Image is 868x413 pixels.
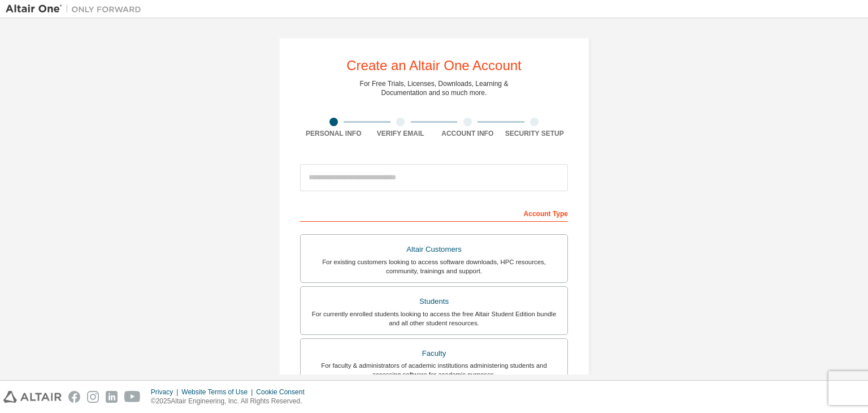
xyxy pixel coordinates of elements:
[367,129,435,138] div: Verify Email
[181,388,256,397] div: Website Terms of Use
[501,129,568,138] div: Security Setup
[307,257,561,276] div: For existing customers looking to access software downloads, HPC resources, community, trainings ...
[307,346,561,362] div: Faculty
[307,361,561,379] div: For faculty & administrators of academic institutions administering students and accessing softwa...
[300,129,367,138] div: Personal Info
[151,388,181,397] div: Privacy
[307,309,561,328] div: For currently enrolled students looking to access the free Altair Student Edition bundle and all ...
[124,391,141,403] img: youtube.svg
[256,388,311,397] div: Cookie Consent
[346,59,522,72] div: Create an Altair One Account
[307,294,561,309] div: Students
[300,204,568,222] div: Account Type
[106,391,118,403] img: linkedin.svg
[6,3,147,15] img: Altair One
[68,391,80,403] img: facebook.svg
[307,242,561,257] div: Altair Customers
[151,397,311,406] p: © 2025 Altair Engineering, Inc. All Rights Reserved.
[3,391,62,403] img: altair_logo.svg
[434,129,501,138] div: Account Info
[87,391,99,403] img: instagram.svg
[360,79,509,97] div: For Free Trials, Licenses, Downloads, Learning & Documentation and so much more.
